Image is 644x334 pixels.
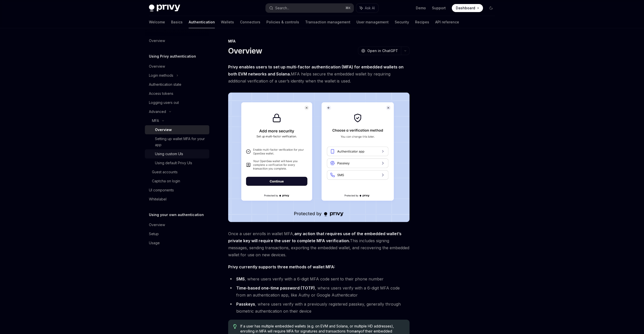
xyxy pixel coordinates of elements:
[145,62,209,71] a: Overview
[228,46,262,55] h1: Overview
[145,80,209,89] a: Authentication state
[149,240,160,246] div: Usage
[171,16,183,28] a: Basics
[149,212,204,218] h5: Using your own authentication
[487,4,495,12] button: Toggle dark mode
[145,36,209,45] a: Overview
[456,6,475,11] span: Dashboard
[145,134,209,149] a: Setting up wallet MFA for your app
[149,53,196,59] h5: Using Privy authentication
[435,16,459,28] a: API reference
[228,301,410,315] li: , where users verify with a previously registered passkey, generally through biometric authentica...
[305,16,350,28] a: Transaction management
[145,125,209,134] a: Overview
[155,136,206,148] div: Setting up wallet MFA for your app
[345,6,351,10] span: ⌘ K
[416,6,426,11] a: Demo
[354,329,361,333] strong: any
[145,195,209,204] a: Whitelabel
[152,178,180,184] div: Captcha on login
[145,89,209,98] a: Access tokens
[356,4,378,13] button: Ask AI
[240,16,260,28] a: Connectors
[367,48,398,53] span: Open in ChatGPT
[228,39,410,44] div: MFA
[149,63,165,69] div: Overview
[149,91,173,97] div: Access tokens
[149,231,159,237] div: Setup
[155,127,172,133] div: Overview
[236,276,245,281] strong: SMS
[236,285,315,290] strong: Time-based one-time password (TOTP)
[356,16,389,28] a: User management
[155,151,183,157] div: Using custom UIs
[236,302,255,307] strong: Passkeys
[415,16,429,28] a: Recipes
[149,16,165,28] a: Welcome
[228,284,410,299] li: , where users verify with a 6-digit MFA code from an authentication app, like Authy or Google Aut...
[275,5,289,11] div: Search...
[149,222,165,228] div: Overview
[145,168,209,177] a: Guest accounts
[155,160,192,166] div: Using default Privy UIs
[149,100,179,106] div: Logging users out
[145,149,209,158] a: Using custom UIs
[145,229,209,238] a: Setup
[358,47,401,55] button: Open in ChatGPT
[228,275,410,282] li: , where users verify with a 6-digit MFA code sent to their phone number
[228,64,404,76] strong: Privy enables users to set up multi-factor authentication (MFA) for embedded wallets on both EVM ...
[149,196,167,202] div: Whitelabel
[152,169,178,175] div: Guest accounts
[432,6,446,11] a: Support
[145,186,209,195] a: UI components
[266,4,354,13] button: Search...⌘K
[228,264,335,269] strong: Privy currently supports three methods of wallet MFA:
[149,187,174,193] div: UI components
[365,6,375,11] span: Ask AI
[228,231,401,243] strong: any action that requires use of the embedded wallet’s private key will require the user to comple...
[228,93,410,222] img: images/MFA.png
[149,38,165,44] div: Overview
[221,16,234,28] a: Wallets
[145,158,209,168] a: Using default Privy UIs
[149,81,181,88] div: Authentication state
[395,16,409,28] a: Security
[145,238,209,247] a: Usage
[145,98,209,107] a: Logging users out
[149,109,166,115] div: Advanced
[149,72,173,78] div: Login methods
[233,324,237,329] svg: Tip
[152,118,159,124] div: MFA
[189,16,215,28] a: Authentication
[266,16,299,28] a: Policies & controls
[145,220,209,229] a: Overview
[452,4,483,12] a: Dashboard
[149,5,180,12] img: dark logo
[228,63,410,85] span: MFA helps secure the embedded wallet by requiring additional verification of a user’s identity wh...
[228,230,410,258] span: Once a user enrolls in wallet MFA, This includes signing messages, sending transactions, exportin...
[145,177,209,186] a: Captcha on login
